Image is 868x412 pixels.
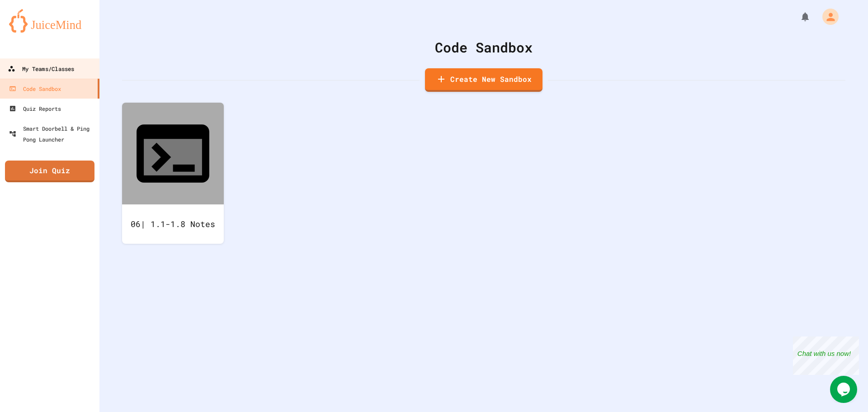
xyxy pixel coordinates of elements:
[813,6,841,27] div: My Account
[830,376,859,403] iframe: chat widget
[122,204,224,244] div: 06| 1.1-1.8 Notes
[5,161,94,182] a: Join Quiz
[122,103,224,244] a: 06| 1.1-1.8 Notes
[793,336,859,375] iframe: chat widget
[9,103,61,114] div: Quiz Reports
[122,37,845,57] div: Code Sandbox
[9,123,96,145] div: Smart Doorbell & Ping Pong Launcher
[8,63,74,75] div: My Teams/Classes
[783,9,813,24] div: My Notifications
[9,9,90,33] img: logo-orange.svg
[425,68,542,92] a: Create New Sandbox
[9,83,61,94] div: Code Sandbox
